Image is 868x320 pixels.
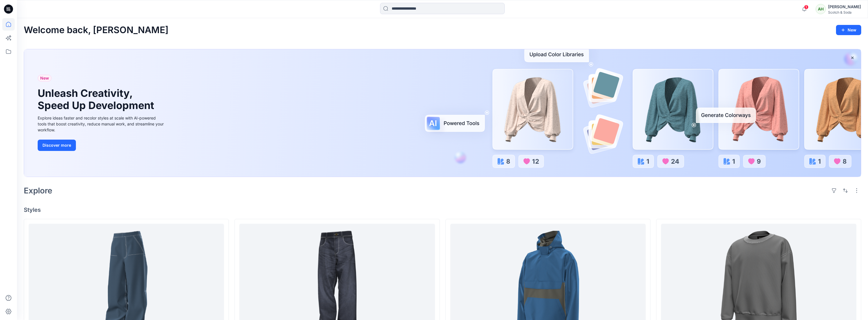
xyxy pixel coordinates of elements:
h2: Welcome back, [PERSON_NAME] [24,25,169,35]
span: 1 [804,5,809,9]
button: New [836,25,861,35]
div: Scotch & Soda [828,10,861,14]
div: Explore ideas faster and recolor styles at scale with AI-powered tools that boost creativity, red... [38,115,165,133]
a: Discover more [38,140,165,151]
h4: Styles [24,206,861,213]
div: AH [816,4,826,14]
h2: Explore [24,186,52,195]
button: Discover more [38,140,76,151]
div: [PERSON_NAME] [828,3,861,10]
span: New [40,75,49,82]
h1: Unleash Creativity, Speed Up Development [38,87,157,112]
